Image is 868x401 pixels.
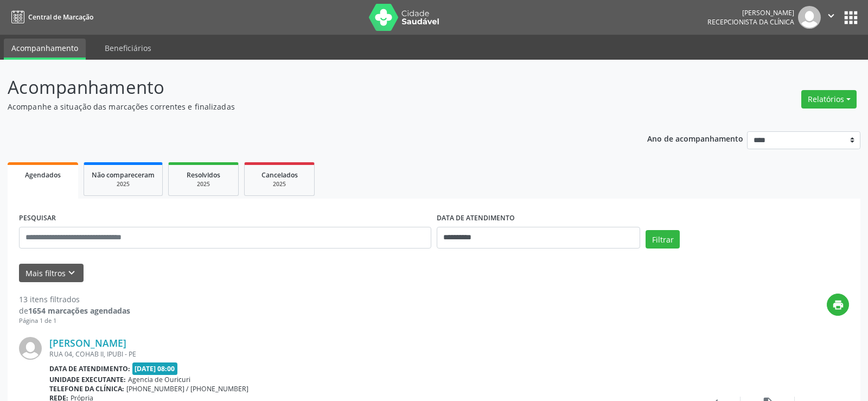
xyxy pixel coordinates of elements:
[92,180,155,188] div: 2025
[646,230,680,249] button: Filtrar
[19,337,42,360] img: img
[647,131,743,145] p: Ano de acompanhamento
[4,39,86,60] a: Acompanhamento
[821,6,841,29] button: 
[132,362,178,375] span: [DATE] 08:00
[801,90,857,109] button: Relatórios
[49,349,686,359] div: RUA 04, COHAB II, IPUBI - PE
[126,384,248,393] span: [PHONE_NUMBER] / [PHONE_NUMBER]
[19,316,130,326] div: Página 1 de 1
[19,294,130,305] div: 13 itens filtrados
[832,299,844,311] i: print
[176,180,231,188] div: 2025
[128,375,190,384] span: Agencia de Ouricuri
[187,170,220,180] span: Resolvidos
[827,294,849,316] button: print
[798,6,821,29] img: img
[707,8,794,17] div: [PERSON_NAME]
[825,10,837,22] i: 
[8,8,93,26] a: Central de Marcação
[8,101,604,112] p: Acompanhe a situação das marcações correntes e finalizadas
[28,305,130,316] strong: 1654 marcações agendadas
[252,180,307,188] div: 2025
[66,267,78,279] i: keyboard_arrow_down
[8,74,604,101] p: Acompanhamento
[19,264,84,283] button: Mais filtroskeyboard_arrow_down
[49,384,124,393] b: Telefone da clínica:
[437,210,515,227] label: DATA DE ATENDIMENTO
[49,337,126,349] a: [PERSON_NAME]
[92,170,155,180] span: Não compareceram
[707,17,794,27] span: Recepcionista da clínica
[25,170,61,180] span: Agendados
[49,364,130,373] b: Data de atendimento:
[49,375,126,384] b: Unidade executante:
[19,210,56,227] label: PESQUISAR
[97,39,159,58] a: Beneficiários
[19,305,130,316] div: de
[841,8,860,27] button: apps
[28,12,93,22] span: Central de Marcação
[261,170,298,180] span: Cancelados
